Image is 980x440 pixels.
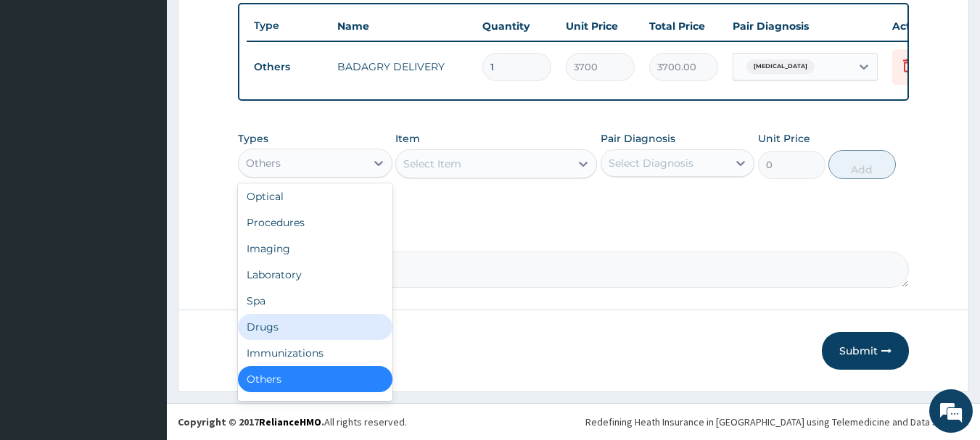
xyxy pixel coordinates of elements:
[238,288,392,314] div: Spa
[84,129,200,275] span: We're online!
[609,156,693,170] div: Select Diagnosis
[259,415,321,428] a: RelianceHMO
[27,72,59,109] img: d_794563401_company_1708531726252_794563401
[725,12,885,41] th: Pair Diagnosis
[238,366,392,392] div: Others
[403,157,461,171] div: Select Item
[758,131,810,146] label: Unit Price
[75,81,244,100] div: Chat with us now
[828,150,896,179] button: Add
[238,7,273,42] div: Minimize live chat window
[238,183,392,209] div: Optical
[238,262,392,288] div: Laboratory
[238,314,392,340] div: Drugs
[585,415,969,429] div: Redefining Heath Insurance in [GEOGRAPHIC_DATA] using Telemedicine and Data Science!
[642,12,725,41] th: Total Price
[885,12,958,41] th: Actions
[475,12,559,41] th: Quantity
[247,54,330,80] td: Others
[559,12,642,41] th: Unit Price
[247,12,330,39] th: Type
[167,403,980,440] footer: All rights reserved.
[238,231,910,244] label: Comment
[238,209,392,236] div: Procedures
[822,332,909,370] button: Submit
[330,52,475,81] td: BADAGRY DELIVERY
[746,59,815,74] span: [MEDICAL_DATA]
[238,392,392,418] div: Gym
[238,133,268,145] label: Types
[330,12,475,41] th: Name
[395,131,420,146] label: Item
[178,415,324,428] strong: Copyright © 2017 .
[238,340,392,366] div: Immunizations
[246,156,281,170] div: Others
[601,131,675,146] label: Pair Diagnosis
[7,289,276,340] textarea: Type your message and hit 'Enter'
[238,236,392,262] div: Imaging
